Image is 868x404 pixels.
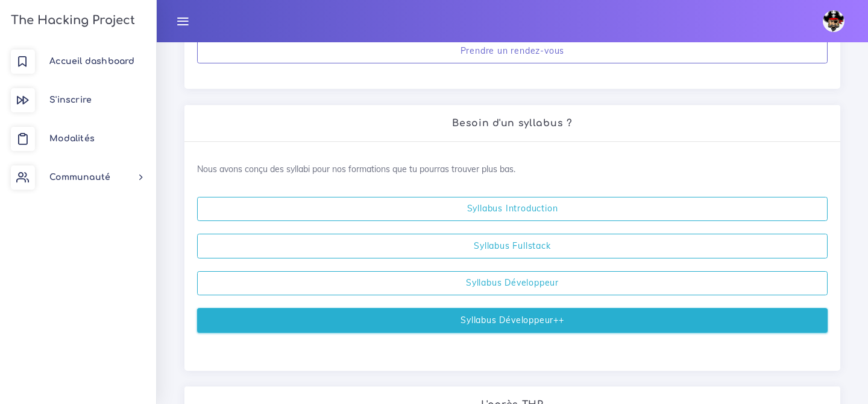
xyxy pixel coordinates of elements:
a: Syllabus Développeur [197,271,828,296]
h3: The Hacking Project [7,14,135,27]
span: Modalités [49,134,95,143]
img: avatar [823,10,844,32]
a: Syllabus Introduction [197,197,828,222]
h2: Besoin d'un syllabus ? [197,118,828,129]
span: S'inscrire [49,95,92,104]
a: Syllabus Fullstack [197,234,828,258]
span: Communauté [49,173,110,182]
p: Nous avons conçu des syllabi pour nos formations que tu pourras trouver plus bas. [197,163,828,175]
a: Prendre un rendez-vous [197,39,828,64]
a: Syllabus Développeur++ [197,308,828,333]
span: Accueil dashboard [49,57,134,66]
